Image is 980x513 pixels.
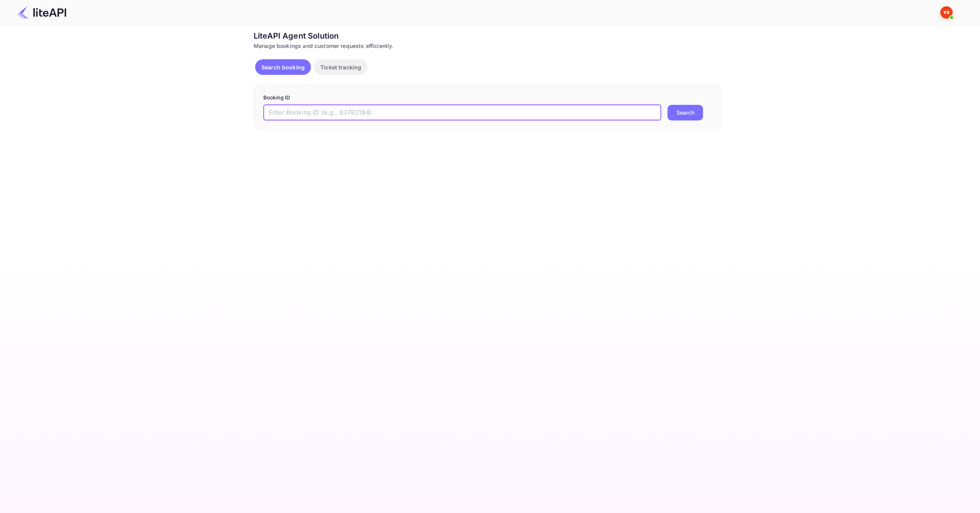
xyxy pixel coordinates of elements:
[320,63,361,71] p: Ticket tracking
[254,42,722,50] div: Manage bookings and customer requests efficiently.
[940,6,953,19] img: Yandex Support
[263,105,661,120] input: Enter Booking ID (e.g., 63782194)
[668,105,703,120] button: Search
[263,94,712,102] p: Booking ID
[254,30,722,42] div: LiteAPI Agent Solution
[261,63,305,71] p: Search booking
[17,6,66,19] img: LiteAPI Logo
